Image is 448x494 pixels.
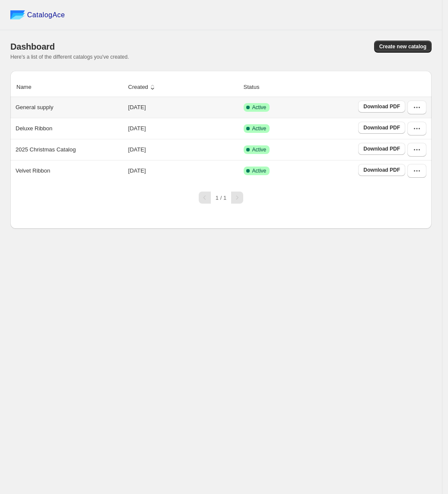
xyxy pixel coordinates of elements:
span: Create new catalog [379,43,426,50]
a: Download PDF [358,164,405,176]
span: Download PDF [363,167,400,173]
span: 1 / 1 [216,195,226,201]
img: catalog ace [10,10,25,19]
span: Active [252,125,267,132]
a: Download PDF [358,143,405,155]
a: Download PDF [358,122,405,134]
span: CatalogAce [27,11,65,19]
td: [DATE] [126,118,241,139]
span: Here's a list of the different catalogs you've created. [10,54,129,60]
span: Dashboard [10,42,55,51]
p: Deluxe Ribbon [16,124,52,133]
button: Status [242,79,270,95]
span: Active [252,146,267,153]
span: Download PDF [363,124,400,131]
span: Active [252,167,267,174]
p: General supply [16,103,53,112]
p: 2025 Christmas Catalog [16,145,76,154]
td: [DATE] [126,97,241,118]
span: Download PDF [363,103,400,110]
td: [DATE] [126,139,241,160]
button: Name [15,79,41,95]
button: Create new catalog [374,41,432,53]
button: Created [127,79,158,95]
span: Active [252,104,267,111]
a: Download PDF [358,101,405,113]
td: [DATE] [126,160,241,181]
span: Download PDF [363,145,400,152]
p: Velvet Ribbon [16,167,50,175]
